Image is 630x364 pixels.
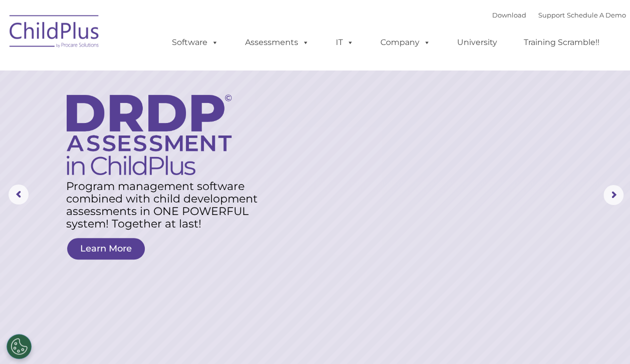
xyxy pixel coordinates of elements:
[67,94,232,175] img: DRDP Assessment in ChildPlus
[7,334,32,359] button: Cookies Settings
[538,11,565,19] a: Support
[139,66,170,73] span: Last name
[567,11,626,19] a: Schedule A Demo
[139,107,182,114] span: Phone number
[67,238,145,259] a: Learn More
[326,32,364,52] a: IT
[492,11,626,19] font: |
[370,32,441,52] a: Company
[514,32,609,52] a: Training Scramble!!
[162,32,229,52] a: Software
[5,8,105,58] img: ChildPlus by Procare Solutions
[66,180,268,230] rs-layer: Program management software combined with child development assessments in ONE POWERFUL system! T...
[447,32,507,52] a: University
[492,11,526,19] a: Download
[235,32,319,52] a: Assessments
